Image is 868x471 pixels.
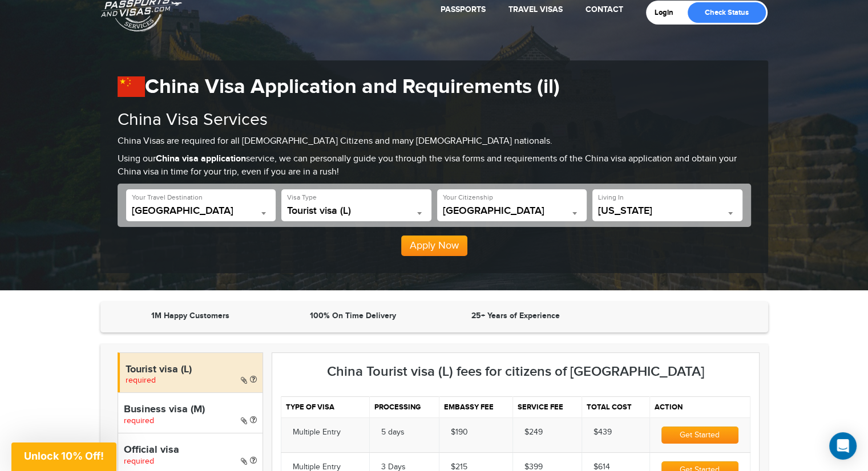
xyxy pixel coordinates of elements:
th: Action [650,396,750,417]
div: Open Intercom Messenger [829,432,857,460]
button: Apply Now [401,235,467,256]
span: China [132,205,271,221]
p: China Visas are required for all [DEMOGRAPHIC_DATA] Citizens and many [DEMOGRAPHIC_DATA] nationals. [118,135,751,148]
span: $439 [594,428,612,437]
label: Living In [598,193,624,202]
span: United States [443,205,582,217]
span: required [124,457,154,466]
span: Unlock 10% Off! [24,450,104,462]
span: Multiple Entry [293,428,341,437]
span: required [124,416,154,425]
h3: China Tourist visa (L) fees for citizens of [GEOGRAPHIC_DATA] [281,364,750,379]
span: $249 [524,428,543,437]
th: Type of visa [281,396,369,417]
th: Service fee [513,396,582,417]
span: 5 days [381,428,405,437]
span: China [132,205,271,217]
p: Using our service, we can personally guide you through the visa forms and requirements of the Chi... [118,153,751,179]
a: Check Status [688,2,766,23]
strong: 100% On Time Delivery [310,311,396,320]
button: Get Started [661,427,738,444]
span: required [126,376,156,385]
strong: 25+ Years of Experience [471,311,560,320]
span: $190 [451,428,468,437]
iframe: Customer reviews powered by Trustpilot [600,310,757,324]
div: Unlock 10% Off! [11,442,116,471]
h4: Tourist visa (L) [126,364,257,376]
strong: 1M Happy Customers [151,311,229,320]
span: Illinois [598,205,737,221]
label: Your Travel Destination [132,193,203,202]
span: Illinois [598,205,737,217]
label: Visa Type [287,193,317,202]
a: Passports [441,5,486,14]
h4: Business visa (M) [124,404,257,416]
h4: Official visa [124,445,257,456]
span: Tourist visa (L) [287,205,426,217]
a: Get Started [661,431,738,440]
strong: China visa application [156,153,246,164]
a: Login [655,8,681,17]
a: Travel Visas [508,5,563,14]
a: Contact [586,5,623,14]
span: United States [443,205,582,221]
h2: China Visa Services [118,111,751,129]
span: Tourist visa (L) [287,205,426,221]
h1: China Visa Application and Requirements (il) [118,75,751,99]
label: Your Citizenship [443,193,493,202]
th: Embassy fee [439,396,512,417]
th: Total cost [582,396,649,417]
th: Processing [369,396,439,417]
